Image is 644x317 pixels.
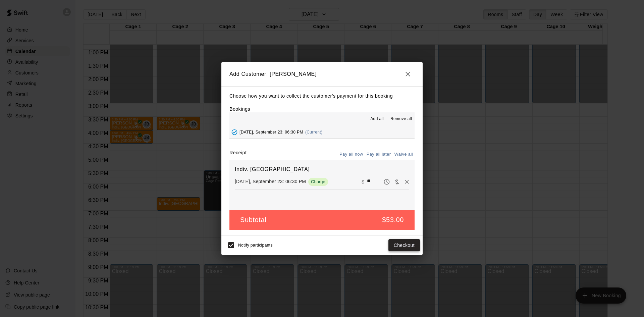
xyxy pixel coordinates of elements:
h5: $53.00 [382,215,404,224]
span: Remove all [390,116,412,122]
button: Added - Collect Payment[DATE], September 23: 06:30 PM(Current) [229,126,415,139]
span: Pay later [382,178,392,184]
button: Add all [366,114,388,124]
button: Checkout [388,239,420,252]
button: Added - Collect Payment [229,127,239,137]
span: Add all [370,116,384,122]
span: Notify participants [238,243,273,248]
p: $ [362,178,364,185]
span: Waive payment [392,178,402,184]
button: Pay all now [338,149,365,160]
p: Choose how you want to collect the customer's payment for this booking [229,92,415,100]
button: Remove all [388,114,415,124]
span: [DATE], September 23: 06:30 PM [239,130,303,135]
span: Charge [308,179,328,184]
span: (Current) [305,130,323,135]
h2: Add Customer: [PERSON_NAME] [221,62,423,86]
label: Receipt [229,149,247,160]
label: Bookings [229,106,250,112]
h5: Subtotal [240,215,266,224]
h6: Indiv. [GEOGRAPHIC_DATA] [235,165,409,174]
button: Remove [402,177,412,187]
button: Waive all [392,149,415,160]
p: [DATE], September 23: 06:30 PM [235,178,306,185]
button: Pay all later [365,149,393,160]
